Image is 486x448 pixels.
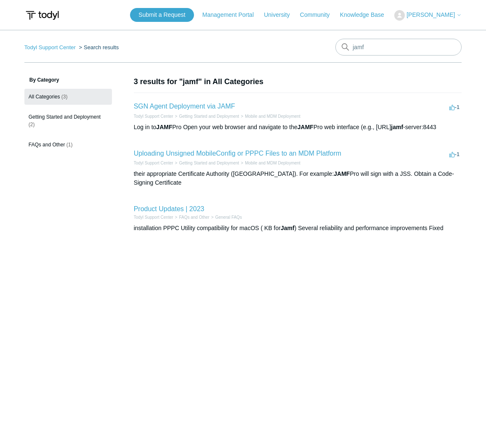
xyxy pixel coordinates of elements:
[394,10,462,21] button: [PERSON_NAME]
[210,214,242,220] li: General FAQs
[179,161,239,165] a: Getting Started and Deployment
[134,214,173,220] li: Todyl Support Center
[24,44,77,50] li: Todyl Support Center
[134,161,173,165] a: Todyl Support Center
[77,44,119,50] li: Search results
[173,214,210,220] li: FAQs and Other
[24,44,76,50] a: Todyl Support Center
[134,114,173,119] a: Todyl Support Center
[297,124,313,130] em: JAMF
[179,114,239,119] a: Getting Started and Deployment
[61,94,68,100] span: (3)
[29,114,101,120] span: Getting Started and Deployment
[134,160,173,166] li: Todyl Support Center
[406,11,455,18] span: [PERSON_NAME]
[449,104,460,110] span: -1
[202,11,262,19] a: Management Portal
[134,150,342,157] a: Uploading Unsigned MobileConfig or PPPC Files to an MDM Platform
[134,170,462,187] div: their appropriate Certificate Authority ([GEOGRAPHIC_DATA]). For example: Pro will sign with a JS...
[340,11,393,19] a: Knowledge Base
[391,124,403,130] em: jamf
[281,225,295,231] em: Jamf
[134,76,462,87] h1: 3 results for "jamf" in All Categories
[300,11,338,19] a: Community
[156,124,172,130] em: JAMF
[29,142,65,148] span: FAQs and Other
[24,109,112,133] a: Getting Started and Deployment (2)
[179,215,209,220] a: FAQs and Other
[134,113,173,119] li: Todyl Support Center
[24,137,112,153] a: FAQs and Other (1)
[449,151,460,157] span: -1
[66,142,73,148] span: (1)
[215,215,242,220] a: General FAQs
[130,8,194,22] a: Submit a Request
[334,170,350,177] em: JAMF
[24,8,60,23] img: Todyl Support Center Help Center home page
[134,123,462,132] div: Log in to Pro Open your web browser and navigate to the Pro web interface (e.g., [URL] -server:8443
[245,114,300,119] a: Mobile and MDM Deployment
[239,113,300,119] li: Mobile and MDM Deployment
[335,39,462,56] input: Search
[239,160,300,166] li: Mobile and MDM Deployment
[245,161,300,165] a: Mobile and MDM Deployment
[134,103,235,110] a: SGN Agent Deployment via JAMF
[173,113,239,119] li: Getting Started and Deployment
[134,205,204,212] a: Product Updates | 2023
[134,224,462,233] div: installation PPPC Utility compatibility for macOS ( KB for ) Several reliability and performance ...
[24,89,112,105] a: All Categories (3)
[134,215,173,220] a: Todyl Support Center
[29,94,60,100] span: All Categories
[29,122,35,127] span: (2)
[24,76,112,84] h3: By Category
[173,160,239,166] li: Getting Started and Deployment
[264,11,298,19] a: University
